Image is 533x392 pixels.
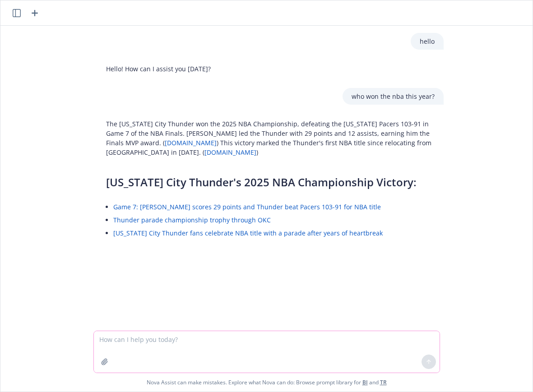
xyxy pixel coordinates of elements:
a: BI [362,378,368,386]
p: hello [420,37,435,46]
a: [DOMAIN_NAME] [165,138,217,147]
a: TR [380,378,387,386]
p: who won the nba this year? [352,92,435,101]
a: [US_STATE] City Thunder fans celebrate NBA title with a parade after years of heartbreak [113,229,383,237]
span: Nova Assist can make mistakes. Explore what Nova can do: Browse prompt library for and [147,373,387,392]
a: Thunder parade championship trophy through OKC [113,216,271,224]
a: [DOMAIN_NAME] [204,148,256,157]
p: Hello! How can I assist you [DATE]? [106,64,211,74]
p: The [US_STATE] City Thunder won the 2025 NBA Championship, defeating the [US_STATE] Pacers 103-91... [106,119,435,157]
h2: [US_STATE] City Thunder's 2025 NBA Championship Victory: [106,175,435,189]
a: Game 7: [PERSON_NAME] scores 29 points and Thunder beat Pacers 103-91 for NBA title [113,203,381,211]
